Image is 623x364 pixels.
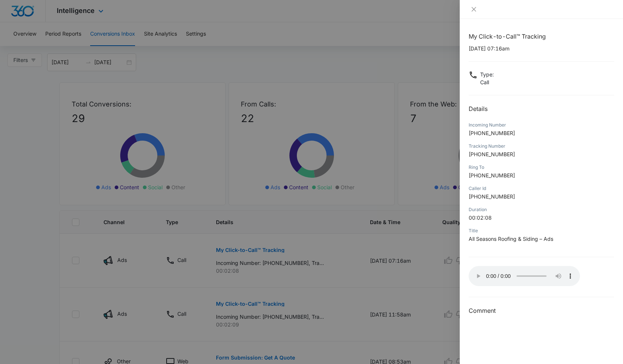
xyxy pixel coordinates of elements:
button: Close [469,6,479,13]
span: All Seasons Roofing & Siding – Ads [469,236,553,242]
span: 00:02:08 [469,214,492,221]
h3: Comment [469,306,614,315]
span: [PHONE_NUMBER] [469,130,515,136]
div: Tracking Number [469,143,614,150]
p: Type : [480,70,494,78]
span: [PHONE_NUMBER] [469,172,515,178]
h1: My Click-to-Call™ Tracking [469,32,614,41]
span: [PHONE_NUMBER] [469,193,515,200]
div: Duration [469,206,614,213]
div: Incoming Number [469,122,614,128]
span: [PHONE_NUMBER] [469,151,515,157]
p: [DATE] 07:16am [469,45,614,52]
span: close [471,6,477,12]
audio: Your browser does not support the audio tag. [469,266,580,286]
div: Title [469,227,614,234]
div: Ring To [469,164,614,171]
div: Caller Id [469,185,614,192]
p: Call [480,78,494,86]
h2: Details [469,104,614,113]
